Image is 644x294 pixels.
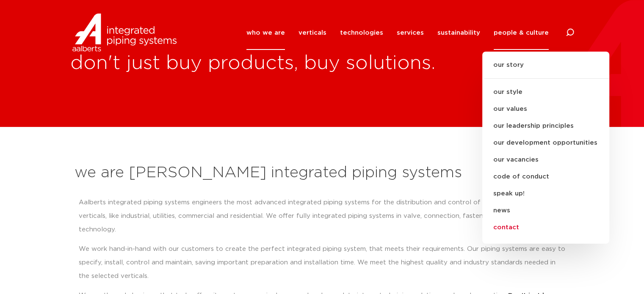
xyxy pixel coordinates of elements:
a: our story [482,60,609,79]
a: news [482,202,609,219]
a: our values [482,101,609,118]
a: people & culture [494,16,549,50]
a: services [397,16,424,50]
p: We work hand-in-hand with our customers to create the perfect integrated piping system, that meet... [79,242,566,283]
a: our style [482,84,609,101]
a: our development opportunities [482,135,609,151]
a: speak up! [482,185,609,202]
a: code of conduct [482,168,609,185]
a: contact [482,219,609,236]
a: who we are [246,16,285,50]
a: verticals [299,16,326,50]
a: sustainability [437,16,480,50]
a: our leadership principles [482,118,609,135]
p: Aalberts integrated piping systems engineers the most advanced integrated piping systems for the ... [79,196,566,236]
ul: people & culture [482,52,609,244]
a: technologies [340,16,383,50]
h2: we are [PERSON_NAME] integrated piping systems [75,163,570,183]
nav: Menu [246,16,549,50]
a: our vacancies [482,151,609,168]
